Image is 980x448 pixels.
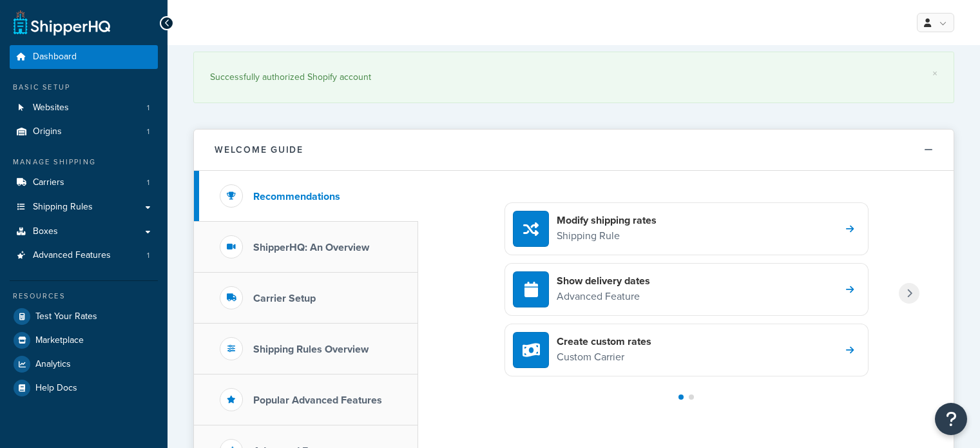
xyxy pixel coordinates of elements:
[10,353,158,376] a: Analytics
[35,311,97,322] span: Test Your Rates
[10,291,158,302] div: Resources
[10,305,158,328] a: Test Your Rates
[10,82,158,93] div: Basic Setup
[147,102,149,113] span: 1
[253,394,382,406] h3: Popular Advanced Features
[557,288,650,305] p: Advanced Feature
[10,244,158,268] li: Advanced Features
[10,157,158,168] div: Manage Shipping
[194,130,954,171] button: Welcome Guide
[10,220,158,244] a: Boxes
[33,177,64,188] span: Carriers
[33,250,111,261] span: Advanced Features
[10,329,158,352] a: Marketplace
[557,213,657,228] h4: Modify shipping rates
[33,202,93,213] span: Shipping Rules
[35,359,71,370] span: Analytics
[35,335,84,346] span: Marketplace
[253,191,340,202] h3: Recommendations
[10,195,158,219] a: Shipping Rules
[557,335,651,349] h4: Create custom rates
[147,177,149,188] span: 1
[10,45,158,69] a: Dashboard
[253,242,369,253] h3: ShipperHQ: An Overview
[147,250,149,261] span: 1
[147,126,149,137] span: 1
[935,403,967,435] button: Open Resource Center
[253,344,369,355] h3: Shipping Rules Overview
[10,171,158,195] li: Carriers
[10,96,158,120] li: Websites
[253,293,316,304] h3: Carrier Setup
[10,376,158,400] a: Help Docs
[33,226,58,237] span: Boxes
[557,274,650,288] h4: Show delivery dates
[10,244,158,268] a: Advanced Features1
[215,145,303,155] h2: Welcome Guide
[33,102,69,113] span: Websites
[35,383,77,394] span: Help Docs
[10,120,158,144] a: Origins1
[10,120,158,144] li: Origins
[10,96,158,120] a: Websites1
[33,52,77,63] span: Dashboard
[210,68,937,86] div: Successfully authorized Shopify account
[557,228,657,244] p: Shipping Rule
[33,126,62,137] span: Origins
[932,68,937,79] a: ×
[10,171,158,195] a: Carriers1
[557,349,651,365] p: Custom Carrier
